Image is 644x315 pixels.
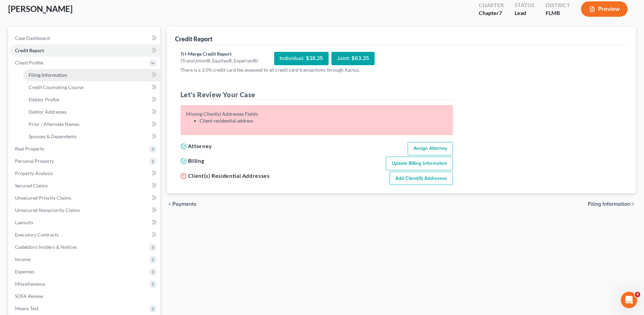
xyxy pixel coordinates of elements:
[167,201,172,207] i: chevron_left
[15,269,34,274] span: Expenses
[546,9,570,17] div: FLMB
[630,201,636,207] i: chevron_right
[10,229,160,241] a: Executory Contracts
[180,172,270,180] h5: Client(s) Residential Addresses
[390,172,453,185] a: Add Client(s) Addresses
[200,117,447,124] li: Client residential address
[15,293,43,299] span: SOFA Review
[23,106,160,118] a: Debtor Addresses
[386,157,453,170] a: Update Billing Information
[15,47,44,53] span: Credit Report
[15,146,44,152] span: Real Property
[15,195,71,201] span: Unsecured Priority Claims
[23,94,160,106] a: Debtor Profile
[15,170,53,176] span: Property Analysis
[635,292,640,297] span: 4
[29,121,79,127] span: Prior / Alternate Names
[15,183,48,188] span: Secured Claims
[186,111,447,124] div: Missing Client(s) Addresses Fields:
[15,244,77,250] span: Codebtors Insiders & Notices
[180,51,258,57] div: Tri-Merge Credit Report
[588,201,630,207] span: Filing Information
[23,81,160,94] a: Credit Counseling Course
[10,216,160,229] a: Lawsuits
[331,52,375,65] div: Joint: $63.25
[23,130,160,143] a: Spouses & Dependents
[588,201,636,207] button: Filing Information chevron_right
[479,9,504,17] div: Chapter
[15,281,45,287] span: Miscellaneous
[515,1,535,9] div: Status
[175,35,213,43] div: Credit Report
[10,180,160,192] a: Secured Claims
[29,97,59,102] span: Debtor Profile
[10,204,160,216] a: Unsecured Nonpriority Claims
[8,4,73,14] span: [PERSON_NAME]
[167,201,197,207] button: chevron_left Payments
[479,1,504,9] div: Chapter
[15,219,33,225] span: Lawsuits
[15,305,38,311] span: Means Test
[15,35,50,41] span: Case Dashboard
[10,44,160,57] a: Credit Report
[546,1,570,9] div: District
[499,10,502,16] span: 7
[15,232,59,238] span: Executory Contracts
[180,67,453,73] p: There is a 3.5% credit card fee assessed to all credit card transactions through Xactus.
[10,192,160,204] a: Unsecured Priority Claims
[15,60,43,66] span: Client Profile
[621,292,637,308] iframe: Intercom live chat
[188,143,212,149] span: Attorney
[180,57,258,64] div: (TransUnion®, Equifax®, Experian®)
[581,1,628,17] button: Preview
[180,90,453,100] h4: Let's Review Your Case
[180,157,204,165] h5: Billing
[23,118,160,130] a: Prior / Alternate Names
[274,52,329,65] div: Individual: $38.25
[29,133,77,139] span: Spouses & Dependents
[10,167,160,180] a: Property Analysis
[15,207,80,213] span: Unsecured Nonpriority Claims
[10,32,160,44] a: Case Dashboard
[10,290,160,302] a: SOFA Review
[15,256,31,262] span: Income
[15,158,54,164] span: Personal Property
[29,84,83,90] span: Credit Counseling Course
[23,69,160,81] a: Filing Information
[29,109,67,115] span: Debtor Addresses
[29,72,67,78] span: Filing Information
[172,201,197,207] span: Payments
[408,142,453,156] a: Assign Attorney
[515,9,535,17] div: Lead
